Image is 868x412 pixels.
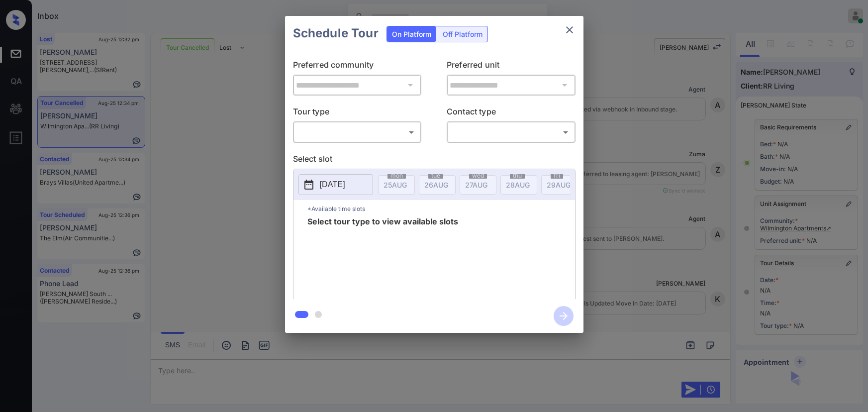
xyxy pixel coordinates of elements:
[387,26,436,42] div: On Platform
[285,16,386,51] h2: Schedule Tour
[298,174,373,195] button: [DATE]
[560,20,579,40] button: close
[438,26,487,42] div: Off Platform
[307,217,458,297] span: Select tour type to view available slots
[293,153,576,169] p: Select slot
[293,105,422,121] p: Tour type
[293,59,422,75] p: Preferred community
[320,179,345,191] p: [DATE]
[447,105,576,121] p: Contact type
[307,200,575,217] p: *Available time slots
[447,59,576,75] p: Preferred unit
